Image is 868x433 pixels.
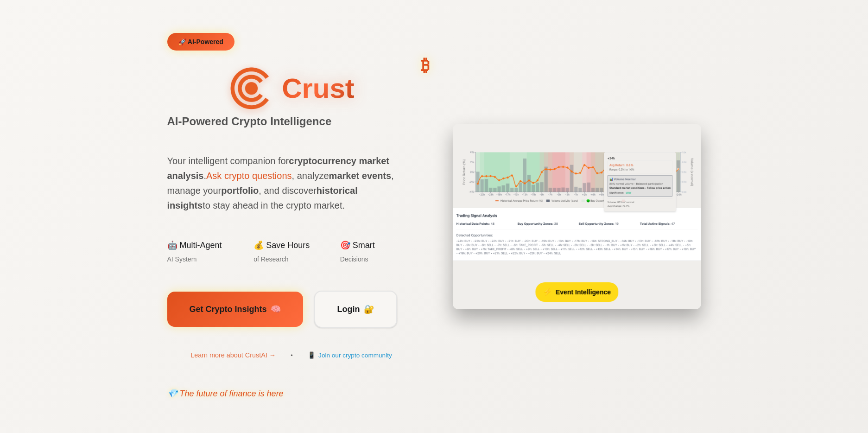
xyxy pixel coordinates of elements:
a: Get Crypto Insights🧠 [167,292,303,327]
a: Learn more about CrustAI → [190,350,276,361]
span: 🔐 [364,303,374,316]
span: Event Intelligence [556,287,611,297]
span: 💰 Save Hours [253,239,310,252]
span: 📱 [308,350,316,361]
span: Decisions [340,254,368,264]
a: Login🔐 [314,291,397,328]
span: AI System [167,254,197,264]
span: • [291,351,292,360]
span: Get Crypto Insights [190,303,267,316]
span: 🤖 Multi-Agent [167,239,222,252]
span: AI-Powered Crypto Intelligence [167,115,416,127]
div: ₿ [421,56,429,75]
p: Your intelligent companion for . , analyze , manage your , and discover to stay ahead in the cryp... [167,153,399,213]
span: ⚡ [543,286,552,298]
img: CrustAI [228,65,275,112]
span: 🧠 [271,303,281,316]
span: 🚀 AI-Powered [178,37,223,47]
a: 📱Join our crypto community [308,350,392,361]
span: Crust [282,73,355,104]
span: Login [337,303,360,316]
strong: market events [329,171,392,181]
span: 🎯 Smart [340,239,375,252]
span: of Research [253,254,288,264]
strong: portfolio [221,185,259,196]
div: 💎 The future of finance is here [167,387,416,401]
img: Market Event Pattern Analysis showing buy and sell opportunity zones around events [450,122,703,287]
a: Ask crypto questions [206,171,292,181]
